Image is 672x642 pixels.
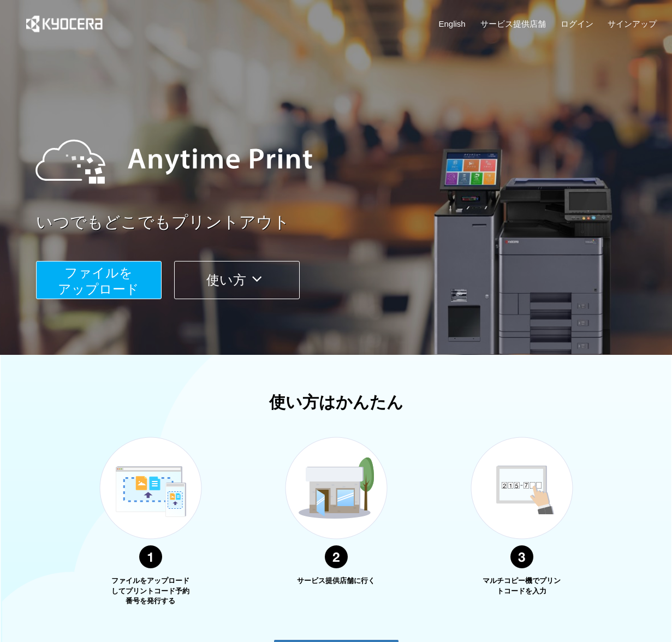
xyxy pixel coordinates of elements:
a: いつでもどこでもプリントアウト [36,211,664,234]
a: サインアップ [608,18,657,29]
p: サービス提供店舗に行く [295,576,377,586]
a: English [439,18,466,29]
span: ファイルを ​​アップロード [58,265,139,296]
button: ファイルを​​アップロード [36,261,162,299]
p: マルチコピー機でプリントコードを入力 [481,576,563,596]
p: ファイルをアップロードしてプリントコード予約番号を発行する [110,576,192,607]
button: 使い方 [174,261,300,299]
a: サービス提供店舗 [480,18,546,29]
a: ログイン [561,18,593,29]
